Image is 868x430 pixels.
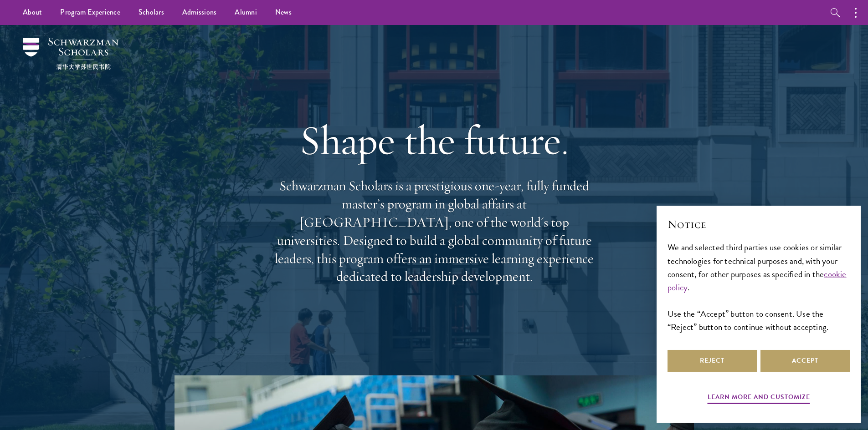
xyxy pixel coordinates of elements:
button: Reject [668,350,757,372]
div: We and selected third parties use cookies or similar technologies for technical purposes and, wit... [668,241,850,333]
button: Learn more and customize [708,391,810,405]
img: Schwarzman Scholars [23,38,118,70]
h1: Shape the future. [270,115,598,166]
h2: Notice [668,217,850,232]
p: Schwarzman Scholars is a prestigious one-year, fully funded master’s program in global affairs at... [270,177,598,286]
button: Accept [760,350,850,372]
a: cookie policy [668,268,847,294]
